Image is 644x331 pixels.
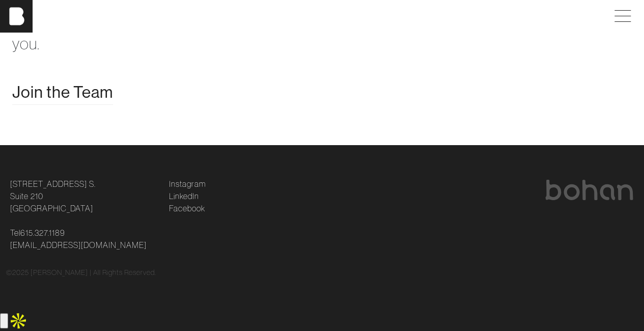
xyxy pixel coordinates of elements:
[6,267,638,278] div: © 2025
[31,267,156,278] p: [PERSON_NAME] | All Rights Reserved.
[8,311,29,331] img: Apollo
[10,178,96,214] a: [STREET_ADDRESS] S.Suite 210[GEOGRAPHIC_DATA]
[544,180,634,200] img: bohan logo
[10,227,157,251] p: Tel
[20,227,65,239] a: 615.327.1189
[169,190,199,202] a: LinkedIn
[12,80,113,104] a: Join the Team
[10,239,147,251] a: [EMAIL_ADDRESS][DOMAIN_NAME]
[169,202,205,214] a: Facebook
[169,178,206,190] a: Instagram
